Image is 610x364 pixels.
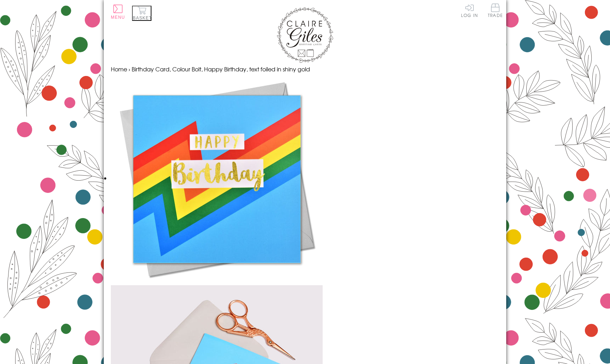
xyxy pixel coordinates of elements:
img: Birthday Card, Colour Bolt, Happy Birthday, text foiled in shiny gold [111,73,323,285]
span: Trade [488,4,503,17]
a: Log In [461,4,478,17]
a: Home [111,65,127,73]
button: Menu [111,5,125,20]
span: Menu [111,15,125,20]
nav: breadcrumbs [111,65,499,73]
span: Birthday Card, Colour Bolt, Happy Birthday, text foiled in shiny gold [132,65,310,73]
span: › [128,65,130,73]
img: Claire Giles Greetings Cards [277,7,333,63]
a: Trade [488,4,503,19]
button: Basket [132,6,151,21]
